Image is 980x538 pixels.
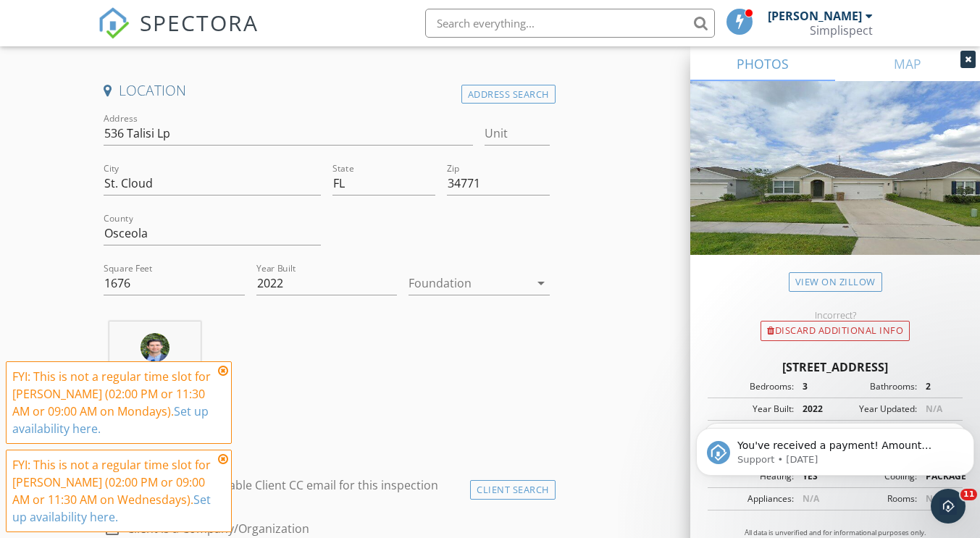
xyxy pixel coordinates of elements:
[690,46,835,81] a: PHOTOS
[215,478,438,492] label: Enable Client CC email for this inspection
[425,9,715,38] input: Search everything...
[47,56,266,69] p: Message from Support, sent 1d ago
[835,46,980,81] a: MAP
[708,528,963,538] p: All data is unverified and for informational purposes only.
[810,23,873,38] div: Simplispect
[690,398,980,499] iframe: Intercom notifications message
[768,9,862,23] div: [PERSON_NAME]
[98,20,259,50] a: SPECTORA
[794,380,835,393] div: 3
[761,321,910,341] div: Discard Additional info
[931,489,966,524] iframe: Intercom live chat
[708,358,963,376] div: [STREET_ADDRESS]
[917,380,958,393] div: 2
[690,81,980,290] img: streetview
[47,42,260,212] span: You've received a payment! Amount $599.99 Fee $16.80 Net $583.19 Transaction # pi_3SC2YnK7snlDGpR...
[461,85,556,104] div: Address Search
[789,272,882,292] a: View on Zillow
[141,333,169,362] img: screen_shot_20200929_at_2.39.47_pm.png
[12,456,214,526] div: FYI: This is not a regular time slot for [PERSON_NAME] (02:00 PM or 09:00 AM or 11:30 AM on Wedne...
[104,81,549,100] h4: Location
[690,309,980,321] div: Incorrect?
[140,7,259,38] span: SPECTORA
[470,480,556,500] div: Client Search
[12,368,214,437] div: FYI: This is not a regular time slot for [PERSON_NAME] (02:00 PM or 11:30 AM or 09:00 AM on Monda...
[532,274,550,292] i: arrow_drop_down
[803,492,819,505] span: N/A
[98,7,130,39] img: The Best Home Inspection Software - Spectora
[712,380,794,393] div: Bedrooms:
[960,489,977,500] span: 11
[835,380,917,393] div: Bathrooms:
[926,492,942,505] span: N/A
